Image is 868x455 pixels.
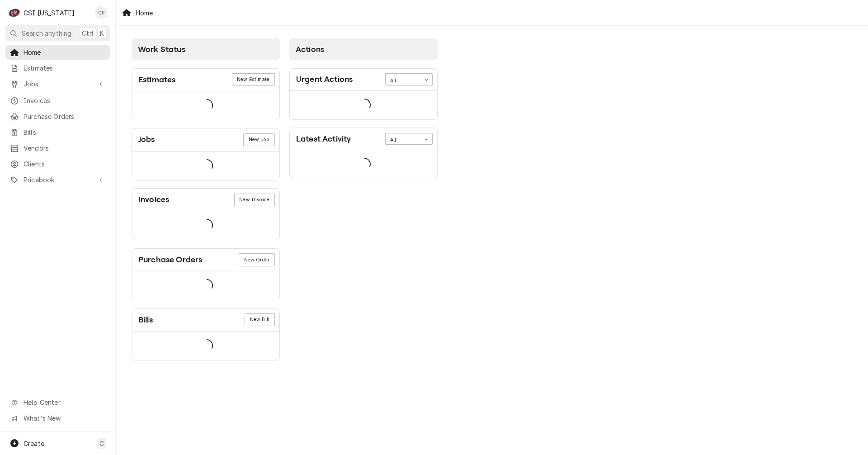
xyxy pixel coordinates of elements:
div: Card Data Filter Control [385,73,433,85]
div: Card Title [296,133,351,145]
div: Card Header [132,69,279,91]
div: Card Data [132,271,279,300]
div: Card Header [132,128,279,151]
div: Card: Invoices [132,188,280,240]
span: Loading... [200,216,213,235]
div: Card Column Header [132,38,280,60]
div: Card Link Button [239,253,274,266]
span: Bills [24,128,105,137]
div: Card Title [138,74,175,86]
div: Card Header [290,69,437,91]
div: Card Data [290,150,437,179]
span: Actions [296,45,324,54]
div: Card Column Content [289,60,438,179]
div: Card Column Header [289,38,438,60]
div: All [390,77,416,85]
span: C [99,439,104,448]
a: Go to Help Center [5,395,110,410]
span: Pricebook [24,175,92,185]
span: Work Status [138,45,185,54]
a: Clients [5,156,110,171]
div: Card Title [138,194,169,206]
div: Card Column Content [132,60,280,360]
div: Card Data [132,152,279,180]
div: Card Data [132,91,279,120]
span: Clients [24,159,105,169]
div: C [8,6,21,19]
a: Go to Jobs [5,76,110,91]
a: Vendors [5,141,110,156]
button: Search anythingCtrlK [5,25,110,41]
span: Home [24,47,105,57]
div: Card Header [132,249,279,271]
div: CP [95,6,108,19]
div: Card Header [290,128,437,150]
a: New Order [239,253,274,266]
a: Bills [5,125,110,140]
a: Purchase Orders [5,109,110,124]
span: Vendors [24,143,105,153]
div: Card Data Filter Control [385,133,433,145]
span: Loading... [200,96,213,115]
a: Go to What's New [5,411,110,426]
div: Card: Latest Activity [289,128,438,179]
span: Loading... [200,276,213,295]
div: All [390,137,416,144]
div: Card Header [132,189,279,211]
span: Jobs [24,79,92,89]
a: New Estimate [232,73,275,86]
span: Loading... [200,336,213,355]
div: CSI Kentucky's Avatar [8,6,21,19]
span: Loading... [200,156,213,175]
div: Card Column: Work Status [127,34,285,365]
div: Card Title [138,133,155,146]
div: Card: Estimates [132,68,280,120]
div: Card Title [138,314,153,326]
div: Card: Bills [132,308,280,360]
div: Card Link Button [234,194,275,206]
div: Craig Pierce's Avatar [95,6,108,19]
div: CSI [US_STATE] [24,8,75,18]
div: Card Header [132,309,279,332]
span: What's New [24,413,104,423]
span: Create [24,440,44,447]
div: Card Title [138,254,202,266]
span: Loading... [358,155,371,174]
a: New Job [243,133,274,146]
span: Loading... [358,95,371,114]
span: K [100,28,104,38]
span: Help Center [24,398,104,407]
div: Card: Jobs [132,128,280,180]
a: Home [5,45,110,60]
div: Card Data [290,91,437,119]
div: Card Link Button [245,313,274,326]
div: Card Data [132,332,279,360]
span: Estimates [24,63,105,73]
span: Search anything [22,28,71,38]
span: Purchase Orders [24,112,105,121]
div: Card: Purchase Orders [132,248,280,300]
a: New Invoice [234,194,275,206]
div: Card Title [296,73,353,85]
a: New Bill [245,313,274,326]
span: Ctrl [82,28,94,38]
div: Card Column: Actions [285,34,443,365]
a: Estimates [5,61,110,76]
div: Card Link Button [232,73,275,86]
div: Dashboard [116,26,868,376]
div: Card Link Button [243,133,274,146]
div: Card Data [132,211,279,240]
span: Invoices [24,96,105,105]
a: Go to Pricebook [5,172,110,187]
div: Card: Urgent Actions [289,68,438,120]
a: Invoices [5,93,110,108]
